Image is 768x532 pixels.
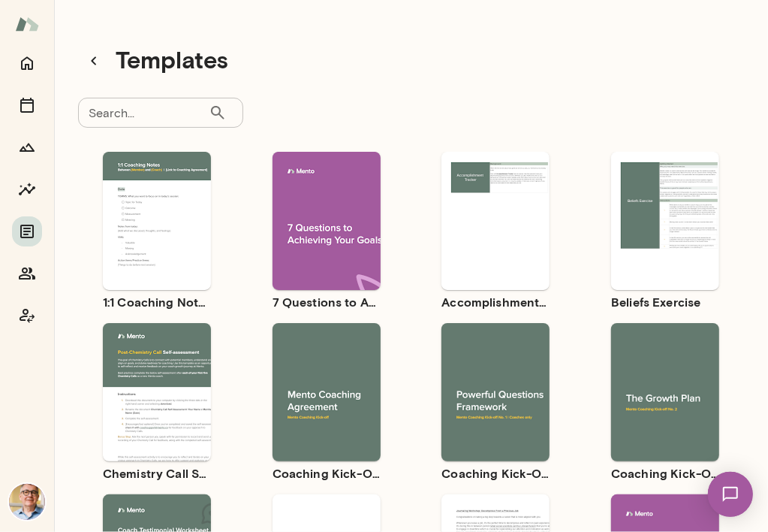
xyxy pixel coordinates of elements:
h6: Beliefs Exercise [611,293,719,311]
h6: Coaching Kick-Off No. 2 | The Growth Plan [611,464,719,482]
h6: 1:1 Coaching Notes [103,293,211,311]
button: Coach app [12,301,42,331]
h4: Templates [116,45,228,77]
h6: Coaching Kick-Off No. 1 | Powerful Questions [Coaches Only] [441,464,550,482]
button: Sessions [12,90,42,120]
button: Members [12,258,42,289]
img: Mento [15,10,39,38]
h6: 7 Questions to Achieving Your Goals [273,293,381,311]
h6: Chemistry Call Self-Assessment [Coaches only] [103,464,211,482]
button: Home [12,48,42,78]
button: Insights [12,174,42,204]
button: Growth Plan [12,132,42,162]
img: Scott Bowie [9,484,45,520]
h6: Coaching Kick-Off | Coaching Agreement [273,464,381,482]
button: Documents [12,216,42,246]
h6: Accomplishment Tracker [441,293,550,311]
